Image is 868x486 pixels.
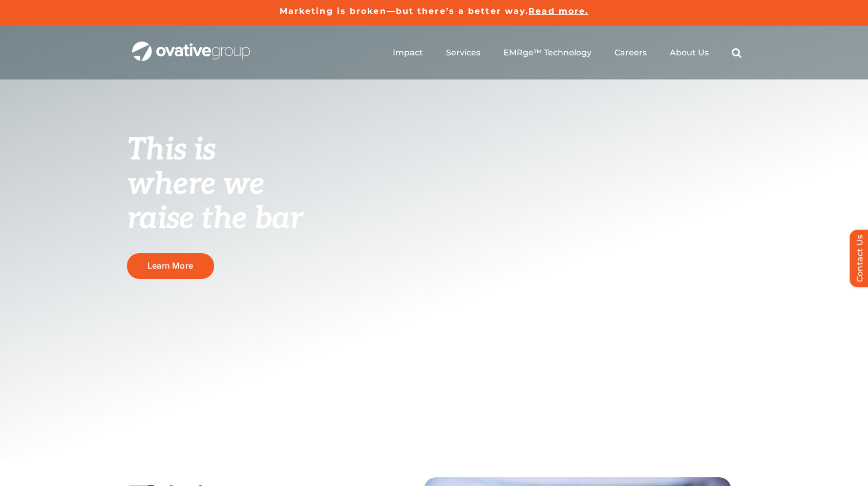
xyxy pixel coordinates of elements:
[280,6,529,16] a: Marketing is broken—but there’s a better way.
[132,40,250,50] a: OG_Full_horizontal_WHT
[127,253,214,278] a: Learn More
[670,48,709,58] a: About Us
[393,36,742,69] nav: Menu
[127,166,303,237] span: where we raise the bar
[528,6,588,16] a: Read more.
[127,132,216,169] span: This is
[503,48,591,58] a: EMRge™ Technology
[147,261,193,271] span: Learn More
[393,48,423,58] a: Impact
[732,48,742,58] a: Search
[446,48,480,58] a: Services
[615,48,647,58] a: Careers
